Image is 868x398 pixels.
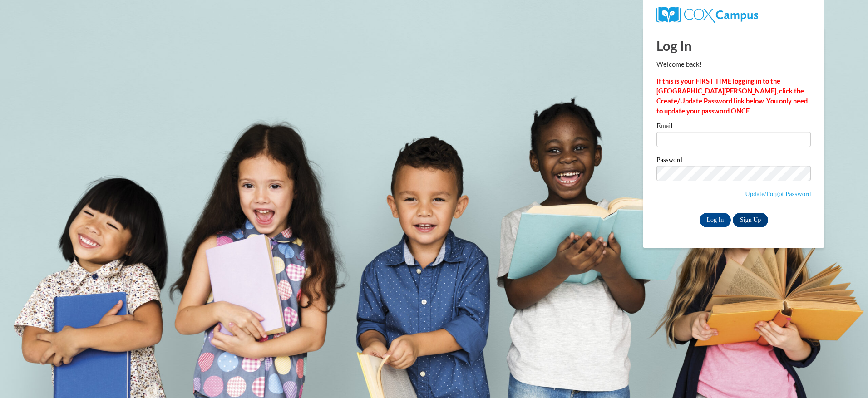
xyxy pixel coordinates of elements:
label: Password [656,157,811,166]
label: Email [656,123,811,132]
input: Log In [700,213,731,227]
img: COX Campus [656,7,758,23]
a: Update/Forgot Password [745,190,811,197]
h1: Log In [656,36,811,55]
strong: If this is your FIRST TIME logging in to the [GEOGRAPHIC_DATA][PERSON_NAME], click the Create/Upd... [656,77,808,115]
a: COX Campus [656,10,758,18]
a: Sign Up [733,213,768,227]
p: Welcome back! [656,59,811,69]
